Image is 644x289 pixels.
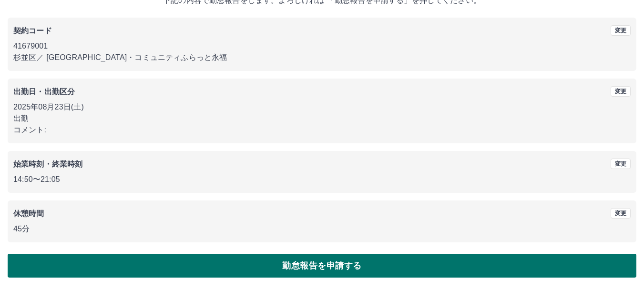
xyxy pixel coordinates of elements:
p: 14:50 〜 21:05 [13,174,631,185]
button: 変更 [611,208,631,219]
p: 2025年08月23日(土) [13,101,631,113]
b: 契約コード [13,27,52,35]
p: 出勤 [13,113,631,124]
p: 45分 [13,223,631,235]
b: 出勤日・出勤区分 [13,88,75,96]
button: 変更 [611,25,631,36]
button: 変更 [611,86,631,97]
p: コメント: [13,124,631,136]
p: 41679001 [13,40,631,52]
button: 勤怠報告を申請する [8,254,636,278]
p: 杉並区 ／ [GEOGRAPHIC_DATA]・コミュニティふらっと永福 [13,52,631,63]
b: 始業時刻・終業時刻 [13,160,82,168]
b: 休憩時間 [13,209,44,218]
button: 変更 [611,159,631,169]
